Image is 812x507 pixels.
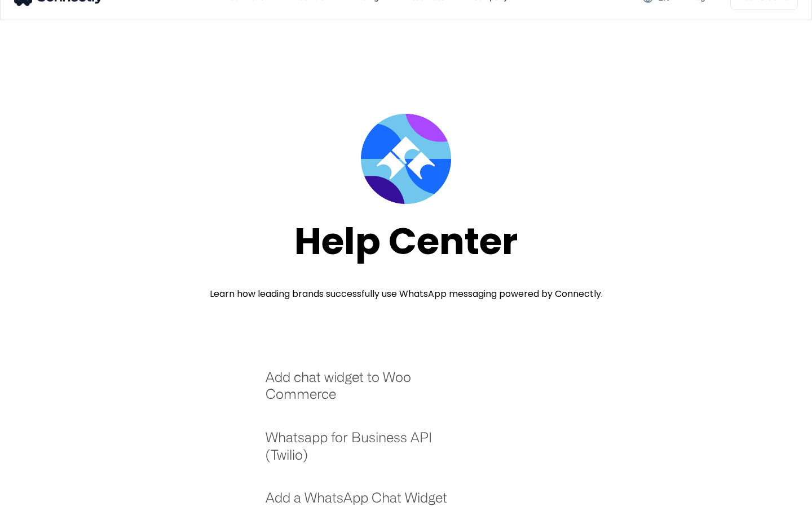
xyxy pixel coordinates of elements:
[294,221,518,262] div: Help Center
[210,287,603,301] div: Learn how leading brands successfully use WhatsApp messaging powered by Connectly.
[11,487,68,503] aside: Language selected: English
[266,429,462,474] a: Whatsapp for Business API (Twilio)
[23,487,68,503] ul: Language list
[266,368,462,414] a: Add chat widget to Woo Commerce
